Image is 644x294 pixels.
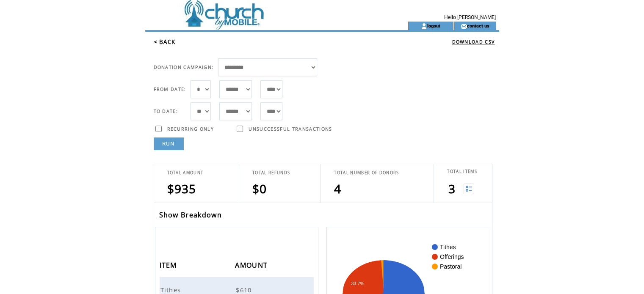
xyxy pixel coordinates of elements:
[159,210,222,220] a: Show Breakdown
[235,258,270,274] span: AMOUNT
[440,253,464,260] text: Offerings
[160,286,183,294] span: Tithes
[440,263,462,270] text: Pastoral
[167,126,214,132] span: RECURRING ONLY
[236,286,254,294] span: $610
[154,64,214,70] span: DONATION CAMPAIGN:
[440,244,456,250] text: Tithes
[427,23,440,28] a: logout
[154,137,184,150] a: RUN
[160,285,183,293] a: Tithes
[160,262,179,267] a: ITEM
[249,126,332,132] span: UNSUCCESSFUL TRANSACTIONS
[351,281,365,286] text: 33.7%
[252,170,290,176] span: TOTAL REFUNDS
[160,258,179,274] span: ITEM
[167,170,204,176] span: TOTAL AMOUNT
[235,262,270,267] a: AMOUNT
[444,14,496,20] span: Hello [PERSON_NAME]
[154,86,186,92] span: FROM DATE:
[464,184,474,194] img: View list
[154,108,178,114] span: TO DATE:
[421,23,427,30] img: account_icon.gif
[167,181,196,197] span: $935
[447,169,477,174] span: TOTAL ITEMS
[334,181,341,197] span: 4
[461,23,467,30] img: contact_us_icon.gif
[252,181,267,197] span: $0
[452,39,495,45] a: DOWNLOAD CSV
[154,38,176,46] a: < BACK
[448,181,456,197] span: 3
[467,23,489,28] a: contact us
[334,170,399,176] span: TOTAL NUMBER OF DONORS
